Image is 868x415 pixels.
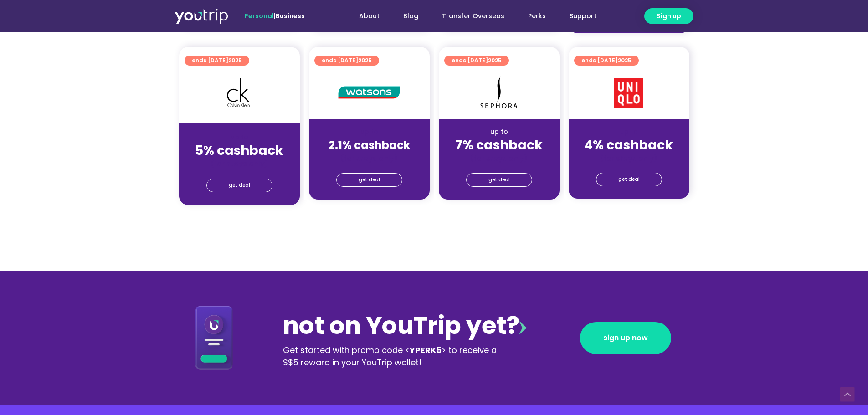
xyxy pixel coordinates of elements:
span: 2025 [618,56,632,64]
div: not on YouTrip yet? [283,307,527,344]
a: About [347,8,391,25]
a: get deal [466,173,532,187]
span: sign up now [603,334,648,342]
strong: 4% cashback [585,136,673,154]
img: Download App [195,306,233,370]
span: 2025 [228,56,242,64]
span: 2025 [358,56,372,64]
a: ends [DATE]2025 [314,56,379,66]
a: get deal [206,179,272,192]
span: | [244,11,305,20]
span: ends [DATE] [452,56,502,66]
a: Support [558,8,608,25]
span: 2025 [488,56,502,64]
div: Get started with promo code < > to receive a S$5 reward in your YouTrip wallet! [283,344,505,369]
a: Blog [391,8,430,25]
b: YPERK5 [410,344,442,356]
span: get deal [229,179,250,192]
a: Sign up [644,8,693,24]
span: Personal [244,11,274,20]
a: get deal [336,173,402,187]
div: up to [316,127,422,137]
a: ends [DATE]2025 [444,56,509,66]
div: up to [446,127,552,137]
a: ends [DATE]2025 [185,56,249,66]
a: sign up now [580,322,671,354]
nav: Menu [329,8,608,25]
span: get deal [618,173,640,186]
span: get deal [488,174,510,186]
div: up to [186,133,293,142]
span: get deal [359,174,380,186]
strong: 5% cashback [195,142,283,159]
a: Business [276,11,305,20]
strong: 2.1% cashback [329,138,410,153]
div: (for stays only) [446,154,552,163]
div: (for stays only) [576,154,682,163]
span: ends [DATE] [192,56,242,66]
a: ends [DATE]2025 [574,56,639,66]
div: (for stays only) [186,159,293,169]
a: Transfer Overseas [430,8,516,25]
a: get deal [596,173,662,186]
strong: 7% cashback [455,136,543,154]
div: up to [576,127,682,137]
span: Sign up [657,11,681,21]
span: ends [DATE] [581,56,632,66]
a: Perks [516,8,558,25]
div: (for stays only) [316,154,422,163]
span: ends [DATE] [322,56,372,66]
